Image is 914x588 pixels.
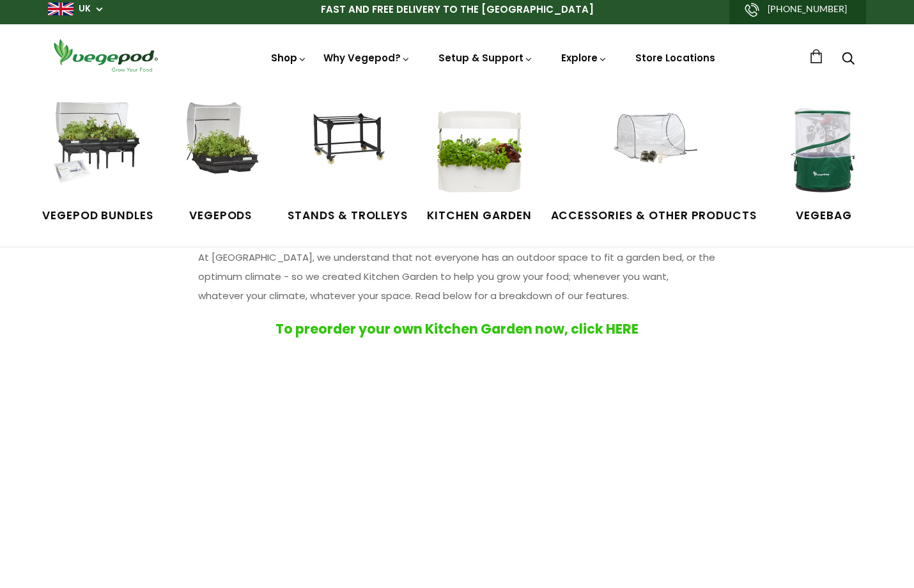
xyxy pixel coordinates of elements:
[48,3,74,15] img: gb_large.png
[606,102,702,198] img: Accessories & Other Products
[842,53,855,66] a: Search
[42,102,153,224] a: Vegepod Bundles
[438,51,533,65] a: Setup & Support
[427,102,531,224] a: Kitchen Garden
[551,208,757,224] span: Accessories & Other Products
[776,102,872,198] img: VegeBag
[50,102,146,198] img: Vegepod Bundles
[776,102,872,224] a: VegeBag
[173,102,268,198] img: Raised Garden Kits
[275,320,639,338] a: To preorder your own Kitchen Garden now, click HERE
[551,102,757,224] a: Accessories & Other Products
[173,208,268,224] span: Vegepods
[48,37,163,73] img: Vegepod
[635,51,715,65] a: Store Locations
[561,51,607,65] a: Explore
[198,248,716,306] p: At [GEOGRAPHIC_DATA], we understand that not everyone has an outdoor space to fit a garden bed, o...
[42,208,153,224] span: Vegepod Bundles
[79,3,91,15] a: UK
[173,102,268,224] a: Vegepods
[288,102,408,224] a: Stands & Trolleys
[288,208,408,224] span: Stands & Trolleys
[431,102,527,198] img: Kitchen Garden
[323,51,410,65] a: Why Vegepod?
[427,208,531,224] span: Kitchen Garden
[776,208,872,224] span: VegeBag
[300,102,396,198] img: Stands & Trolleys
[271,51,307,100] a: Shop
